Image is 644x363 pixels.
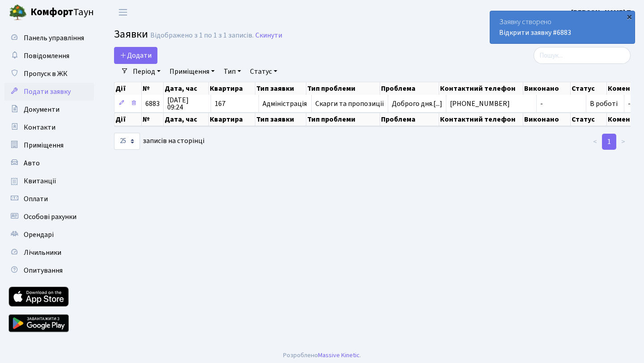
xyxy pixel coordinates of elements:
a: Приміщення [166,64,218,79]
th: Тип заявки [255,82,307,95]
th: Контактний телефон [439,113,524,126]
button: Переключити навігацію [112,5,134,20]
th: Дії [114,113,142,126]
input: Пошук... [534,47,631,64]
span: Таун [30,5,94,20]
span: Адміністрація [263,100,308,107]
a: 1 [602,134,616,150]
div: Відображено з 1 по 1 з 1 записів. [150,31,254,40]
th: Контактний телефон [439,82,524,95]
th: Тип проблеми [306,82,380,95]
a: Орендарі [4,226,94,244]
span: Документи [24,105,59,114]
th: № [142,113,164,126]
th: Дії [114,82,142,95]
span: Панель управління [24,33,84,43]
span: [DATE] 09:24 [167,97,207,111]
select: записів на сторінці [114,133,140,150]
a: Повідомлення [4,47,94,65]
span: Додати [120,51,152,60]
span: Заявки [114,26,148,42]
span: 6883 [145,99,160,109]
a: Статус [246,64,281,79]
a: [PERSON_NAME] П. [571,7,633,18]
th: № [142,82,164,95]
a: Додати [114,47,157,64]
a: Пропуск в ЖК [4,65,94,83]
span: Оплати [24,194,48,204]
th: Квартира [209,82,255,95]
a: Контакти [4,118,94,136]
span: Скарги та пропозиції [315,100,384,107]
label: записів на сторінці [114,133,204,150]
span: Подати заявку [24,87,71,97]
a: Особові рахунки [4,208,94,226]
span: [PHONE_NUMBER] [450,100,533,107]
a: Подати заявку [4,83,94,101]
th: Виконано [523,82,571,95]
th: Дата, час [164,82,209,95]
span: Особові рахунки [24,212,76,222]
a: Massive Kinetic [318,350,360,360]
a: Тип [220,64,245,79]
a: Опитування [4,262,94,279]
a: Авто [4,154,94,172]
th: Проблема [380,113,439,126]
span: Пропуск в ЖК [24,69,68,79]
a: Приміщення [4,136,94,154]
th: Тип проблеми [306,113,380,126]
span: Лічильники [24,248,61,257]
b: [PERSON_NAME] П. [571,8,633,17]
a: Скинути [255,31,282,40]
b: Комфорт [30,5,73,19]
div: × [625,12,634,21]
div: Заявку створено [490,11,635,43]
th: Тип заявки [255,113,307,126]
span: В роботі [590,99,618,109]
span: Авто [24,158,40,168]
a: Документи [4,101,94,118]
span: Орендарі [24,230,54,240]
img: logo.png [9,4,27,21]
span: 167 [215,100,255,107]
div: Розроблено . [283,350,361,360]
th: Проблема [380,82,439,95]
th: Статус [571,113,607,126]
th: Квартира [209,113,255,126]
th: Дата, час [164,113,209,126]
span: Повідомлення [24,51,69,61]
span: Приміщення [24,140,64,150]
a: Панель управління [4,29,94,47]
a: Квитанції [4,172,94,190]
span: Доброго дня.[...] [392,99,442,109]
span: Квитанції [24,176,56,186]
span: - [540,99,543,109]
a: Оплати [4,190,94,208]
span: Контакти [24,122,55,132]
th: Статус [571,82,607,95]
a: Період [129,64,164,79]
th: Виконано [523,113,571,126]
a: Відкрити заявку #6883 [499,28,571,38]
span: Опитування [24,266,63,275]
a: Лічильники [4,244,94,262]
